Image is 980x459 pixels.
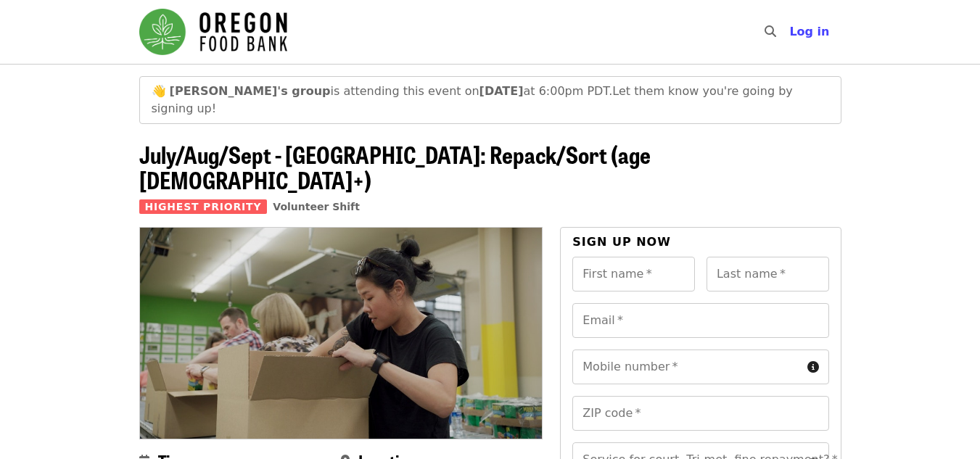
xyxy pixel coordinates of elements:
[789,25,829,38] span: Log in
[170,84,613,98] span: is attending this event on at 6:00pm PDT.
[807,360,819,374] i: circle-info icon
[572,396,828,431] input: ZIP code
[778,17,841,46] button: Log in
[572,350,801,384] input: Mobile number
[572,257,695,291] input: First name
[765,25,776,38] i: search icon
[152,84,166,98] span: waving emoji
[785,15,796,49] input: Search
[139,137,651,197] span: July/Aug/Sept - [GEOGRAPHIC_DATA]: Repack/Sort (age [DEMOGRAPHIC_DATA]+)
[140,228,543,438] img: July/Aug/Sept - Portland: Repack/Sort (age 8+) organized by Oregon Food Bank
[572,235,671,249] span: Sign up now
[139,199,268,214] span: Highest Priority
[273,201,360,212] a: Volunteer Shift
[479,84,524,98] strong: [DATE]
[707,257,829,291] input: Last name
[170,84,331,98] strong: [PERSON_NAME]'s group
[572,303,828,338] input: Email
[139,9,287,55] img: Oregon Food Bank - Home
